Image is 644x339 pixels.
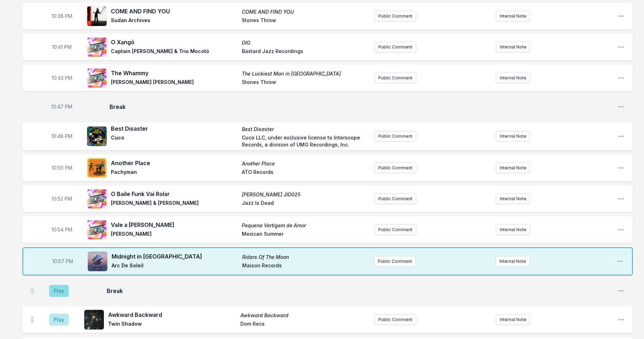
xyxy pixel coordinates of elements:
[496,256,530,267] button: Internal Note
[51,103,72,110] span: Timestamp
[617,74,624,82] button: Open playlist item options
[242,79,369,87] span: Stones Throw
[31,287,34,294] img: Drag Handle
[87,220,107,240] img: Pequena Vertigem de Amor
[496,224,530,235] button: Internal Note
[496,11,530,21] button: Internal Note
[31,316,34,323] img: Drag Handle
[496,194,530,204] button: Internal Note
[617,103,624,110] button: Open playlist item options
[496,131,530,142] button: Internal Note
[374,256,416,267] button: Public Comment
[107,287,612,295] span: Break
[111,79,238,87] span: [PERSON_NAME] [PERSON_NAME]
[52,44,72,51] span: Timestamp
[52,74,72,82] span: Timestamp
[111,200,238,208] span: [PERSON_NAME] & [PERSON_NAME]
[87,6,107,26] img: COME AND FIND YOU
[242,169,369,177] span: ATO Records
[111,230,238,239] span: [PERSON_NAME]
[617,13,624,20] button: Open playlist item options
[374,224,416,235] button: Public Comment
[52,13,72,20] span: Timestamp
[52,164,72,171] span: Timestamp
[242,8,369,15] span: COME AND FIND YOU
[374,163,416,173] button: Public Comment
[49,314,69,326] button: Play
[496,42,530,52] button: Internal Note
[87,158,107,178] img: Another Place
[51,133,72,140] span: Timestamp
[111,169,238,177] span: Pachyman
[87,126,107,146] img: Best Disaster
[242,126,369,133] span: Best Disaster
[112,252,238,261] span: Midnight in [GEOGRAPHIC_DATA]
[111,124,238,133] span: Best Disaster
[242,134,369,148] span: Cuco LLC, under exclusive license to Interscope Records, a division of UMG Recordings, Inc.
[49,285,69,297] button: Play
[374,194,416,204] button: Public Comment
[374,11,416,21] button: Public Comment
[617,226,624,233] button: Open playlist item options
[617,133,624,140] button: Open playlist item options
[617,44,624,51] button: Open playlist item options
[111,159,238,167] span: Another Place
[617,195,624,202] button: Open playlist item options
[240,312,369,319] span: Awkward Backward
[242,191,369,198] span: [PERSON_NAME] JID025
[109,103,612,111] span: Break
[242,230,369,239] span: Mexican Summer
[108,311,236,319] span: Awkward Backward
[111,48,238,56] span: Captain [PERSON_NAME] & Trio Mocotó
[87,37,107,57] img: DIG
[242,48,369,56] span: Bastard Jazz Recordings
[242,262,369,270] span: Maison Records
[52,226,72,233] span: Timestamp
[242,160,369,167] span: Another Place
[242,200,369,208] span: Jazz Is Dead
[374,131,416,142] button: Public Comment
[108,320,236,329] span: Twin Shadow
[87,189,107,209] img: Carlos Dafé JID025
[84,310,104,330] img: Awkward Backward
[496,73,530,83] button: Internal Note
[242,17,369,25] span: Stones Throw
[242,254,369,261] span: Riders Of The Moon
[111,7,238,15] span: COME AND FIND YOU
[111,38,238,46] span: O Xangô
[111,190,238,198] span: O Baile Funk Vai Rolar
[617,258,624,265] button: Open playlist item options
[617,287,624,294] button: Open playlist item options
[111,221,238,229] span: Vale a [PERSON_NAME]
[240,320,369,329] span: Dom Recs
[242,222,369,229] span: Pequena Vertigem de Amor
[496,163,530,173] button: Internal Note
[242,70,369,77] span: The Luckiest Man in [GEOGRAPHIC_DATA]
[617,164,624,171] button: Open playlist item options
[87,68,107,88] img: The Luckiest Man in America OST
[617,316,624,323] button: Open playlist item options
[374,73,416,83] button: Public Comment
[111,134,238,148] span: Cuco
[111,69,238,77] span: The Whammy
[111,17,238,25] span: Sudan Archives
[88,252,107,271] img: Riders Of The Moon
[374,314,416,325] button: Public Comment
[374,42,416,52] button: Public Comment
[496,314,530,325] button: Internal Note
[52,195,72,202] span: Timestamp
[52,258,73,265] span: Timestamp
[242,39,369,46] span: DIG
[112,262,238,270] span: Arc De Soleil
